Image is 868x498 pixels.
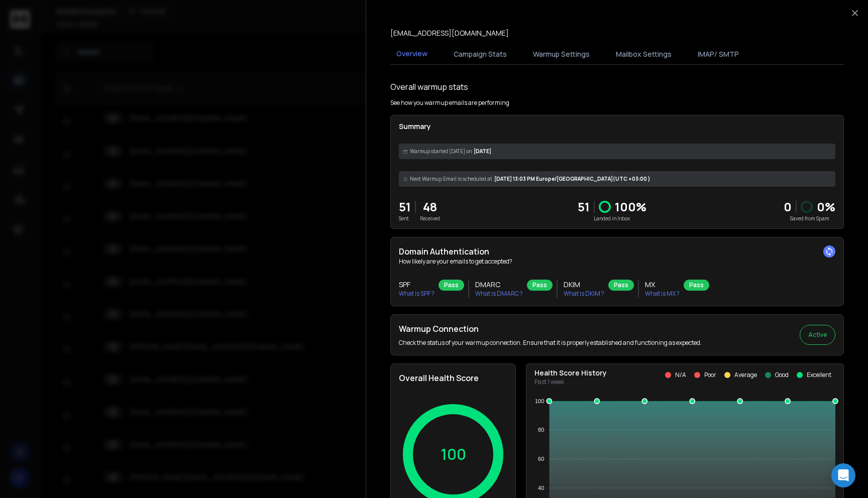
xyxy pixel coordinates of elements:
p: What is DMARC ? [475,290,523,298]
div: Pass [608,280,634,291]
p: What is MX ? [645,290,680,298]
button: Campaign Stats [448,43,513,65]
h3: MX [645,280,680,290]
p: 100 [441,445,466,463]
div: [DATE] [399,144,835,159]
p: 0 % [817,199,835,215]
button: Active [800,325,835,345]
p: Received [420,215,440,222]
p: Sent [399,215,411,222]
div: [DATE] 13:03 PM Europe/[GEOGRAPHIC_DATA] (UTC +03:00 ) [399,171,835,187]
p: Saved from Spam [784,215,835,222]
h2: Warmup Connection [399,323,702,335]
tspan: 40 [538,485,544,491]
h3: SPF [399,280,435,290]
div: Open Intercom Messenger [831,463,855,487]
p: Average [734,371,757,379]
p: Summary [399,121,835,132]
p: What is SPF ? [399,290,435,298]
button: Mailbox Settings [610,43,678,65]
div: Pass [684,280,709,291]
p: N/A [675,371,686,379]
p: Health Score History [534,368,607,378]
p: 51 [578,199,590,215]
p: [EMAIL_ADDRESS][DOMAIN_NAME] [390,28,509,38]
p: 48 [420,199,440,215]
h2: Overall Health Score [399,372,507,384]
p: 100 % [615,199,646,215]
p: Good [775,371,789,379]
p: How likely are your emails to get accepted? [399,258,835,266]
p: Past 1 week [534,378,607,386]
p: Landed in Inbox [578,215,646,222]
tspan: 80 [538,427,544,433]
button: Overview [390,43,433,66]
tspan: 100 [535,398,544,404]
h3: DMARC [475,280,523,290]
span: Warmup started [DATE] on [410,148,472,155]
h1: Overall warmup stats [390,81,468,93]
p: Poor [704,371,716,379]
p: 51 [399,199,411,215]
h2: Domain Authentication [399,245,835,258]
p: What is DKIM ? [564,290,604,298]
p: Check the status of your warmup connection. Ensure that it is properly established and functionin... [399,339,702,347]
button: Warmup Settings [527,43,596,65]
h3: DKIM [564,280,604,290]
p: See how you warmup emails are performing [390,99,509,107]
strong: 0 [784,198,792,215]
button: IMAP/ SMTP [692,43,745,65]
span: Next Warmup Email is scheduled at [410,175,492,183]
p: Excellent [807,371,831,379]
div: Pass [439,280,464,291]
div: Pass [527,280,553,291]
tspan: 60 [538,456,544,462]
